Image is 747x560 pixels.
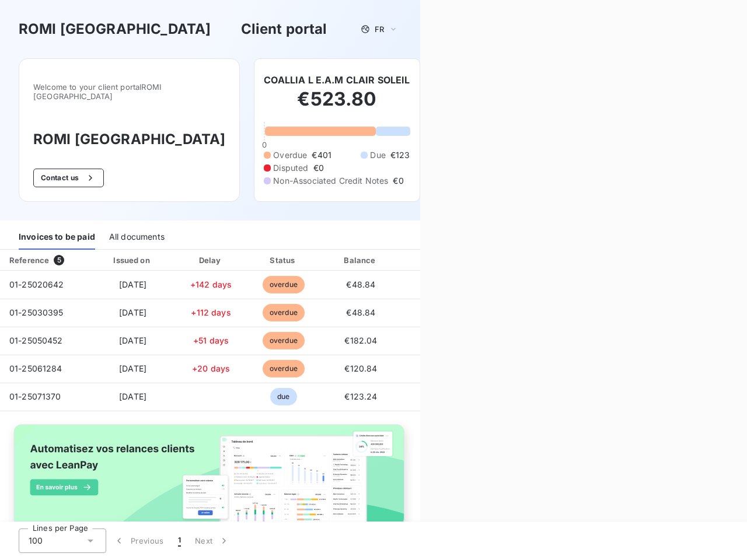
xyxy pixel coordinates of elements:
div: Invoices to be paid [19,225,95,250]
span: €123.24 [344,391,377,401]
span: Non-Associated Credit Notes [273,175,388,187]
div: Reference [9,256,49,265]
span: €401 [312,149,331,161]
span: due [270,388,296,405]
span: 100 [29,535,43,547]
button: Next [188,528,237,553]
span: €123 [390,149,410,161]
span: €0 [393,175,403,187]
span: +51 days [193,335,229,345]
span: Welcome to your client portal ROMI [GEOGRAPHIC_DATA] [33,82,225,101]
span: Disputed [273,162,308,174]
span: FR [375,24,384,34]
span: overdue [263,276,305,293]
span: 01-25030395 [9,307,64,317]
div: Issued on [92,254,173,266]
span: +112 days [191,307,231,317]
span: overdue [263,360,305,377]
div: Balance [323,254,399,266]
div: PDF [403,254,462,266]
span: €48.84 [346,279,375,289]
span: €0 [313,162,324,174]
span: €48.84 [346,307,375,317]
span: overdue [263,332,305,349]
span: overdue [263,304,305,321]
span: €182.04 [344,335,377,345]
span: Overdue [273,149,307,161]
div: Delay [178,254,245,266]
span: +20 days [192,363,230,373]
span: [DATE] [119,391,146,401]
span: 5 [54,255,64,265]
span: +142 days [190,279,232,289]
h3: Client portal [241,19,327,40]
h6: COALLIA L E.A.M CLAIR SOLEIL [264,73,410,87]
span: 01-25050452 [9,335,63,345]
h2: €523.80 [264,87,410,123]
span: [DATE] [119,307,146,317]
button: Contact us [33,169,104,187]
img: banner [5,418,416,543]
h3: ROMI [GEOGRAPHIC_DATA] [33,129,225,150]
span: 01-25020642 [9,279,64,289]
button: 1 [171,528,188,553]
span: 0 [262,140,267,149]
span: 01-25061284 [9,363,62,373]
span: [DATE] [119,279,146,289]
span: €120.84 [344,363,377,373]
h3: ROMI [GEOGRAPHIC_DATA] [19,19,211,40]
span: [DATE] [119,335,146,345]
span: 01-25071370 [9,391,61,401]
span: Due [370,149,385,161]
div: Status [249,254,318,266]
button: Previous [106,528,171,553]
span: 1 [178,535,181,547]
span: [DATE] [119,363,146,373]
div: All documents [109,225,165,250]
